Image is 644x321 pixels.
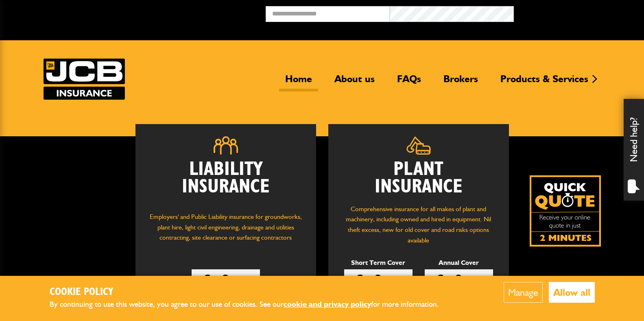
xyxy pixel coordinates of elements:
p: Annual Cover [425,258,493,268]
div: Need help? [624,99,644,201]
a: cookie and privacy policy [284,299,371,309]
a: Brokers [437,73,484,92]
a: Get Quote [344,269,413,286]
img: JCB Insurance Services logo [44,59,125,100]
h2: Cookie Policy [50,286,452,299]
a: Get Quote [192,269,260,286]
button: Allow all [549,282,595,303]
button: Manage [504,282,543,303]
a: JCB Insurance Services [44,59,125,100]
p: By continuing to use this website, you agree to our use of cookies. See our for more information. [50,298,452,311]
p: Short Term Cover [344,258,413,268]
a: FAQs [391,73,427,92]
h2: Liability Insurance [148,161,304,204]
h2: Plant Insurance [341,161,497,196]
a: Get your insurance quote isn just 2-minutes [530,175,601,247]
img: Quick Quote [530,175,601,247]
p: Employers' and Public Liability insurance for groundworks, plant hire, light civil engineering, d... [148,212,304,251]
button: Broker Login [514,6,638,19]
a: Home [279,73,318,92]
a: Get Quote [425,269,493,286]
a: About us [328,73,381,92]
a: Products & Services [494,73,594,92]
p: Comprehensive insurance for all makes of plant and machinery, including owned and hired in equipm... [341,204,497,245]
